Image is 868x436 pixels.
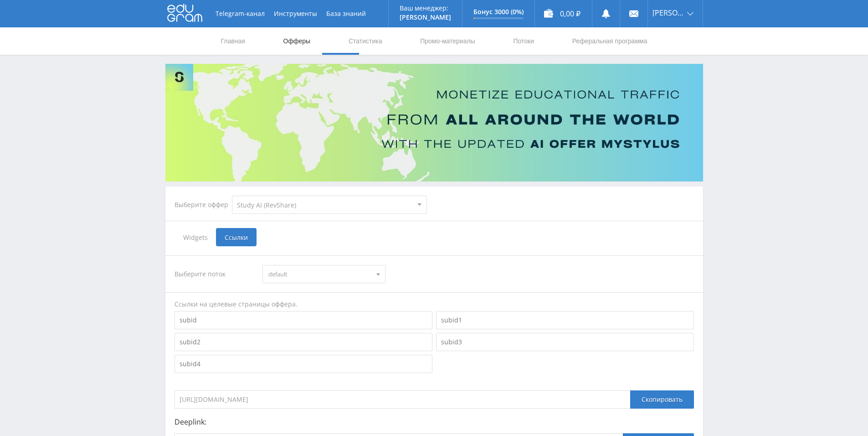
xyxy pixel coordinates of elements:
input: subid1 [436,311,694,329]
span: default [268,265,371,283]
p: Ваш менеджер: [400,5,451,12]
a: Промо-материалы [419,27,476,55]
p: [PERSON_NAME] [400,14,451,21]
p: Бонус 3000 (0%) [473,8,524,16]
input: subid4 [175,355,432,373]
a: Потоки [512,27,535,55]
span: [PERSON_NAME] [652,9,684,16]
div: Ссылки на целевые страницы оффера. [175,300,694,309]
input: subid3 [436,333,694,351]
a: Реферальная программа [571,27,648,55]
span: Widgets [175,228,216,246]
input: subid2 [175,333,432,351]
img: Banner [165,64,703,182]
p: Deeplink: [175,418,694,426]
div: Выберите оффер [175,201,232,208]
a: Офферы [282,27,312,55]
input: subid [175,311,432,329]
div: Выберите поток [175,265,254,283]
span: Ссылки [216,228,257,246]
a: Статистика [348,27,383,55]
div: Скопировать [630,390,694,409]
a: Главная [220,27,246,55]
